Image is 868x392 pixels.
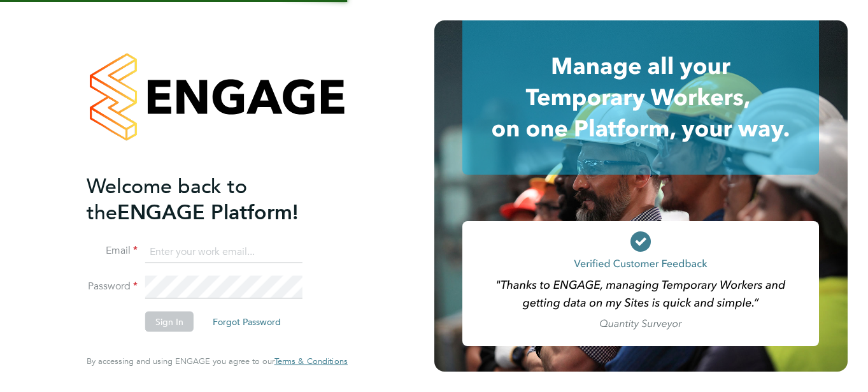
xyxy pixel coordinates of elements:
[87,356,348,367] span: By accessing and using ENGAGE you agree to our
[145,312,194,332] button: Sign In
[274,356,348,367] a: Terms & Conditions
[87,280,138,293] label: Password
[203,312,291,332] button: Forgot Password
[87,173,247,224] span: Welcome back to the
[145,240,302,263] input: Enter your work email...
[87,244,138,258] label: Email
[274,356,348,367] span: Terms & Conditions
[87,173,335,225] h2: ENGAGE Platform!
